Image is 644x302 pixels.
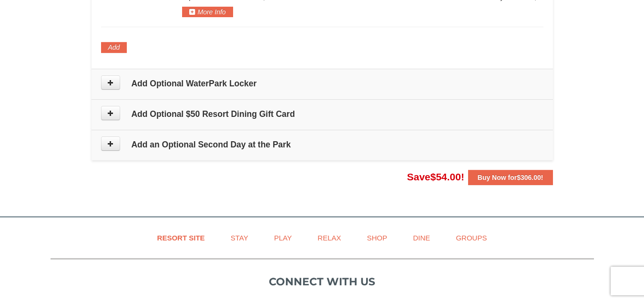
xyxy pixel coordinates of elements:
span: $54.00 [430,171,461,182]
button: Buy Now for$306.00! [468,170,553,185]
a: Groups [444,227,499,249]
span: Save ! [407,171,464,182]
a: Dine [401,227,442,249]
a: Shop [355,227,399,249]
a: Play [262,227,304,249]
h4: Add Optional $50 Resort Dining Gift Card [101,109,543,119]
a: Stay [219,227,260,249]
p: Connect with us [51,274,594,290]
a: Relax [306,227,353,249]
strong: Buy Now for ! [478,174,543,181]
h4: Add an Optional Second Day at the Park [101,140,543,149]
button: Add [101,42,127,52]
h4: Add Optional WaterPark Locker [101,79,543,88]
button: More Info [182,7,233,17]
a: Resort Site [145,227,217,249]
span: $306.00 [517,174,541,181]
